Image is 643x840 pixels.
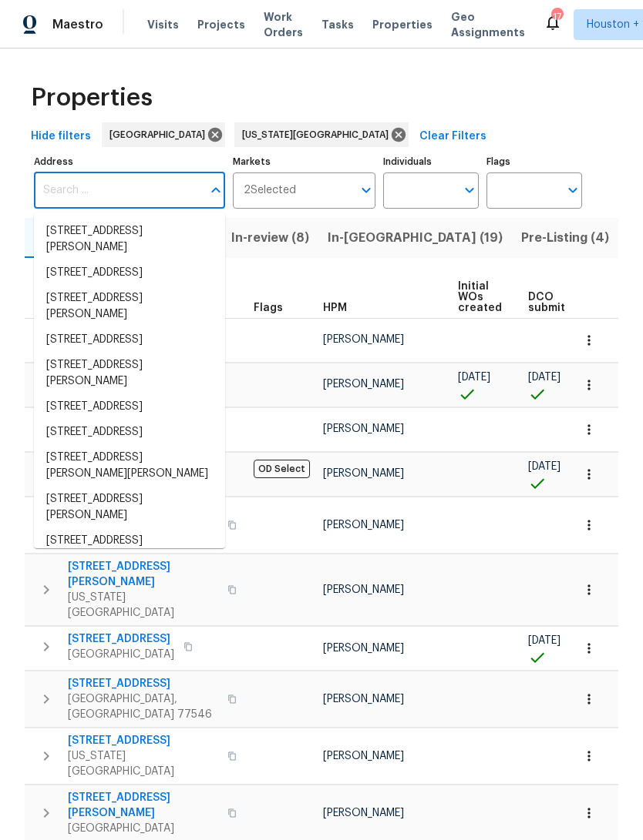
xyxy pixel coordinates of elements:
[68,631,174,647] span: [STREET_ADDRESS]
[551,9,562,25] div: 17
[451,9,525,40] span: Geo Assignments
[109,127,211,142] span: [GEOGRAPHIC_DATA]
[68,676,218,691] span: [STREET_ADDRESS]
[562,179,584,201] button: Open
[34,327,225,353] li: [STREET_ADDRESS]
[323,694,404,704] span: [PERSON_NAME]
[328,227,503,249] span: In-[GEOGRAPHIC_DATA] (19)
[323,808,404,818] span: [PERSON_NAME]
[68,733,218,748] span: [STREET_ADDRESS]
[242,127,395,142] span: [US_STATE][GEOGRAPHIC_DATA]
[323,303,347,313] span: HPM
[68,790,218,821] span: [STREET_ADDRESS][PERSON_NAME]
[458,372,490,383] span: [DATE]
[323,423,404,434] span: [PERSON_NAME]
[34,420,225,445] li: [STREET_ADDRESS]
[68,691,218,722] span: [GEOGRAPHIC_DATA], [GEOGRAPHIC_DATA] 77546
[34,219,225,260] li: [STREET_ADDRESS][PERSON_NAME]
[323,520,404,530] span: [PERSON_NAME]
[521,227,609,249] span: Pre-Listing (4)
[383,157,479,166] label: Individuals
[323,379,404,390] span: [PERSON_NAME]
[34,172,202,209] input: Search ...
[25,122,97,151] button: Hide filters
[68,559,218,590] span: [STREET_ADDRESS][PERSON_NAME]
[34,394,225,420] li: [STREET_ADDRESS]
[355,179,377,201] button: Open
[68,748,218,779] span: [US_STATE][GEOGRAPHIC_DATA]
[34,157,225,166] label: Address
[459,179,480,201] button: Open
[413,122,493,151] button: Clear Filters
[233,157,376,166] label: Markets
[458,281,502,313] span: Initial WOs created
[528,635,561,646] span: [DATE]
[323,334,404,345] span: [PERSON_NAME]
[323,584,404,595] span: [PERSON_NAME]
[31,90,153,105] span: Properties
[205,179,227,201] button: Close
[102,122,225,147] div: [GEOGRAPHIC_DATA]
[34,487,225,528] li: [STREET_ADDRESS][PERSON_NAME]
[254,303,283,313] span: Flags
[528,372,561,383] span: [DATE]
[34,528,225,554] li: [STREET_ADDRESS]
[528,292,584,313] span: DCO submitted
[68,821,218,836] span: [GEOGRAPHIC_DATA]
[244,184,296,197] span: 2 Selected
[323,468,404,479] span: [PERSON_NAME]
[419,127,486,146] span: Clear Filters
[264,9,303,40] span: Work Orders
[68,590,218,621] span: [US_STATE][GEOGRAPHIC_DATA]
[323,751,404,761] span: [PERSON_NAME]
[68,647,174,662] span: [GEOGRAPHIC_DATA]
[34,286,225,327] li: [STREET_ADDRESS][PERSON_NAME]
[34,445,225,487] li: [STREET_ADDRESS][PERSON_NAME][PERSON_NAME]
[31,127,91,146] span: Hide filters
[52,17,103,32] span: Maestro
[486,157,582,166] label: Flags
[372,17,433,32] span: Properties
[147,17,179,32] span: Visits
[234,122,409,147] div: [US_STATE][GEOGRAPHIC_DATA]
[321,19,354,30] span: Tasks
[323,643,404,654] span: [PERSON_NAME]
[34,260,225,286] li: [STREET_ADDRESS]
[34,353,225,394] li: [STREET_ADDRESS][PERSON_NAME]
[254,460,310,478] span: OD Select
[528,461,561,472] span: [DATE]
[197,17,245,32] span: Projects
[231,227,309,249] span: In-review (8)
